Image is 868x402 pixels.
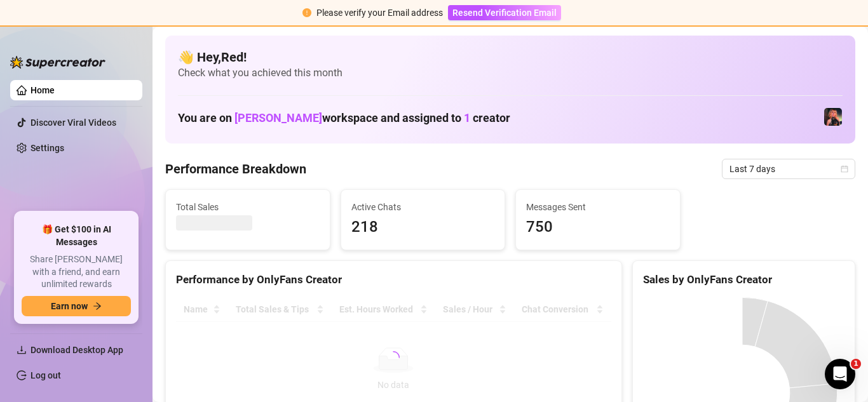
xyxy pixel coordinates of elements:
h1: You are on workspace and assigned to creator [178,111,510,125]
div: Performance by OnlyFans Creator [176,271,611,288]
span: exclamation-circle [302,8,311,17]
span: Active Chats [351,200,495,214]
span: 1 [851,359,861,369]
h4: Performance Breakdown [165,160,306,178]
span: calendar [841,165,848,173]
span: 🎁 Get $100 in AI Messages [22,224,131,248]
span: download [17,345,27,355]
a: Settings [31,143,64,153]
button: Resend Verification Email [448,5,561,20]
span: loading [386,350,402,366]
span: Check what you achieved this month [178,66,843,80]
div: Sales by OnlyFans Creator [643,271,844,288]
img: Cherry (@cherrymavrik) [824,108,842,126]
span: 750 [526,215,670,239]
span: Download Desktop App [31,345,123,355]
a: Log out [31,370,61,380]
span: 218 [351,215,495,239]
span: Total Sales [176,200,320,214]
span: Last 7 days [729,159,848,178]
span: Resend Verification Email [452,8,557,18]
img: logo-BBDzfeDw.svg [10,56,105,69]
div: Please verify your Email address [316,6,443,20]
span: [PERSON_NAME] [234,111,322,124]
a: Discover Viral Videos [31,117,116,128]
span: Messages Sent [526,200,670,214]
span: 1 [464,111,470,124]
a: Home [31,85,55,95]
span: Earn now [51,301,88,311]
span: Share [PERSON_NAME] with a friend, and earn unlimited rewards [22,253,131,291]
span: arrow-right [93,302,102,311]
button: Earn nowarrow-right [22,296,131,316]
h4: 👋 Hey, Red ! [178,48,843,66]
iframe: Intercom live chat [825,359,855,389]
